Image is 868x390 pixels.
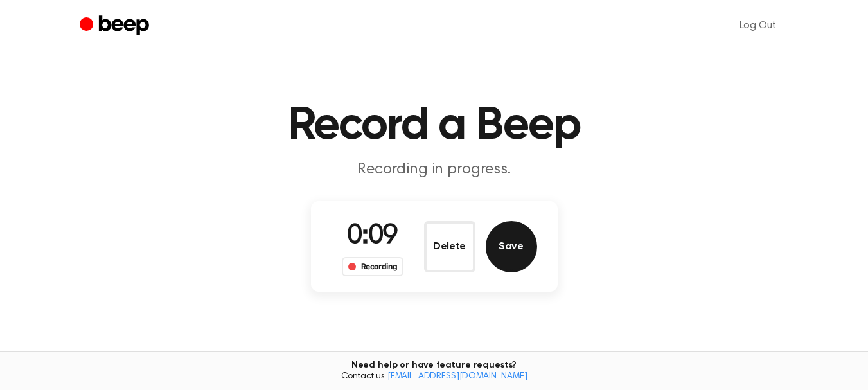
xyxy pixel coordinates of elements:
[387,372,527,381] a: [EMAIL_ADDRESS][DOMAIN_NAME]
[347,223,398,250] span: 0:09
[486,221,537,272] button: Save Audio Record
[342,257,404,276] div: Recording
[188,159,681,181] p: Recording in progress.
[424,221,475,272] button: Delete Audio Record
[105,103,763,149] h1: Record a Beep
[8,371,860,383] span: Contact us
[80,13,152,39] a: Beep
[727,10,789,41] a: Log Out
